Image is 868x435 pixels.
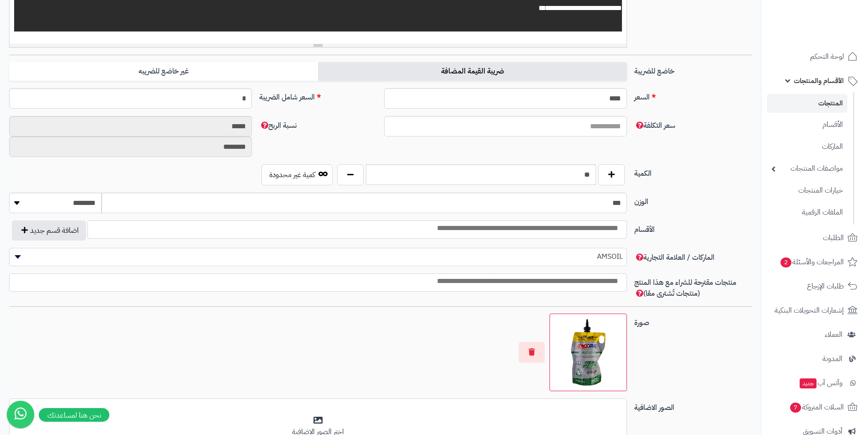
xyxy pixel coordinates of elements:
span: إشعارات التحويلات البنكية [775,304,844,317]
a: الملفات الرقمية [767,203,847,222]
span: المراجعات والأسئلة [780,256,844,268]
span: سعر التكلفة [634,120,675,131]
a: الأقسام [767,115,847,135]
label: السعر [631,88,755,103]
a: المنتجات [767,94,847,113]
span: السلات المتروكة [789,401,844,414]
label: خاضع للضريبة [631,62,755,77]
a: الطلبات [767,227,863,249]
a: الماركات [767,137,847,157]
label: الصور الاضافية [631,398,755,413]
span: الماركات / العلامة التجارية [634,252,714,263]
span: الأقسام والمنتجات [794,74,844,87]
a: المدونة [767,348,863,370]
img: Z [554,318,623,387]
span: جديد [800,378,817,388]
span: المدونة [822,352,842,365]
a: العملاء [767,324,863,346]
label: ضريبة القيمة المضافة [318,62,627,81]
label: الوزن [631,193,755,207]
label: غير خاضع للضريبه [9,62,318,81]
span: نسبة الربح [259,120,297,131]
span: العملاء [825,328,842,341]
a: المراجعات والأسئلة2 [767,251,863,273]
span: الطلبات [823,231,844,244]
a: وآتس آبجديد [767,372,863,394]
span: لوحة التحكم [810,50,844,63]
span: طلبات الإرجاع [807,280,844,293]
a: مواصفات المنتجات [767,159,847,178]
a: خيارات المنتجات [767,181,847,200]
a: لوحة التحكم [767,46,863,68]
span: AMSOIL [10,250,627,263]
label: صورة [631,314,755,328]
span: 7 [790,403,801,413]
a: إشعارات التحويلات البنكية [767,299,863,321]
span: 2 [781,257,791,267]
label: السعر شامل الضريبة [256,88,380,103]
label: الكمية [631,164,755,179]
span: وآتس آب [799,377,842,389]
a: طلبات الإرجاع [767,275,863,297]
label: الأقسام [631,220,755,235]
span: AMSOIL [9,248,627,266]
button: اضافة قسم جديد [12,220,86,241]
a: السلات المتروكة7 [767,396,863,418]
span: منتجات مقترحة للشراء مع هذا المنتج (منتجات تُشترى معًا) [634,277,736,299]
